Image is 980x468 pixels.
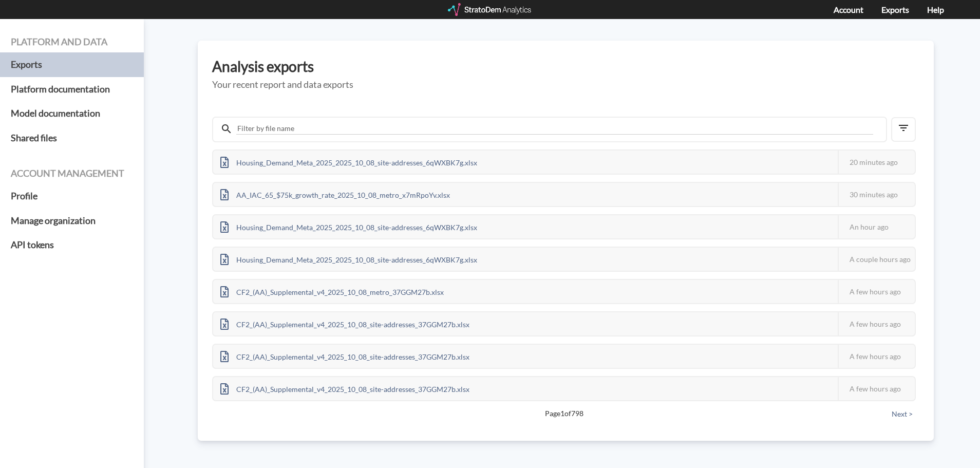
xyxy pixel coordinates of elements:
[213,286,451,295] a: CF2_(AA)_Supplemental_v4_2025_10_08_metro_37GGM27b.xlsx
[838,215,915,238] div: An hour ago
[838,280,915,303] div: A few hours ago
[213,377,477,400] div: CF2_(AA)_Supplemental_v4_2025_10_08_site-addresses_37GGM27b.xlsx
[881,5,909,14] a: Exports
[11,184,133,209] a: Profile
[213,351,477,360] a: CF2_(AA)_Supplemental_v4_2025_10_08_site-addresses_37GGM27b.xlsx
[213,254,484,263] a: Housing_Demand_Meta_2025_2025_10_08_site-addresses_6qWXBK7g.xlsx
[212,80,919,90] h5: Your recent report and data exports
[212,59,919,74] h3: Analysis exports
[213,157,484,165] a: Housing_Demand_Meta_2025_2025_10_08_site-addresses_6qWXBK7g.xlsx
[11,233,133,257] a: API tokens
[11,209,133,233] a: Manage organization
[838,151,915,174] div: 20 minutes ago
[838,183,915,206] div: 30 minutes ago
[11,77,133,102] a: Platform documentation
[213,345,477,368] div: CF2_(AA)_Supplemental_v4_2025_10_08_site-addresses_37GGM27b.xlsx
[11,52,133,77] a: Exports
[236,123,873,135] input: Filter by file name
[213,312,477,335] div: CF2_(AA)_Supplemental_v4_2025_10_08_site-addresses_37GGM27b.xlsx
[838,312,915,335] div: A few hours ago
[11,101,133,126] a: Model documentation
[838,345,915,368] div: A few hours ago
[11,126,133,151] a: Shared files
[889,408,916,420] button: Next >
[248,408,880,419] span: Page 1 of 798
[213,189,457,198] a: AA_IAC_65_$75k_growth_rate_2025_10_08_metro_x7mRpoYv.xlsx
[838,248,915,271] div: A couple hours ago
[213,280,451,303] div: CF2_(AA)_Supplemental_v4_2025_10_08_metro_37GGM27b.xlsx
[838,377,915,400] div: A few hours ago
[213,151,484,174] div: Housing_Demand_Meta_2025_2025_10_08_site-addresses_6qWXBK7g.xlsx
[11,37,133,47] h4: Platform and data
[11,169,133,179] h4: Account management
[213,221,484,230] a: Housing_Demand_Meta_2025_2025_10_08_site-addresses_6qWXBK7g.xlsx
[213,183,457,206] div: AA_IAC_65_$75k_growth_rate_2025_10_08_metro_x7mRpoYv.xlsx
[213,383,477,392] a: CF2_(AA)_Supplemental_v4_2025_10_08_site-addresses_37GGM27b.xlsx
[927,5,944,14] a: Help
[213,248,484,271] div: Housing_Demand_Meta_2025_2025_10_08_site-addresses_6qWXBK7g.xlsx
[213,215,484,238] div: Housing_Demand_Meta_2025_2025_10_08_site-addresses_6qWXBK7g.xlsx
[834,5,863,14] a: Account
[213,319,477,327] a: CF2_(AA)_Supplemental_v4_2025_10_08_site-addresses_37GGM27b.xlsx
